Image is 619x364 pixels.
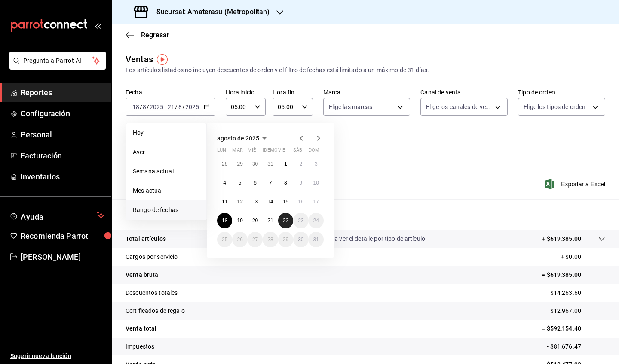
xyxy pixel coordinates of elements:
span: Personal [21,129,104,140]
abbr: jueves [263,147,313,156]
button: Regresar [126,31,169,39]
abbr: 20 de agosto de 2025 [252,218,258,224]
button: 29 de julio de 2025 [232,156,247,172]
abbr: 16 de agosto de 2025 [298,199,303,205]
a: Pregunta a Parrot AI [6,62,106,71]
span: Regresar [141,31,169,39]
span: / [147,103,149,110]
abbr: 28 de julio de 2025 [222,161,227,167]
button: 10 de agosto de 2025 [309,175,324,191]
span: Configuración [21,108,104,119]
button: Exportar a Excel [546,179,605,189]
button: 16 de agosto de 2025 [293,194,308,209]
p: Venta total [126,324,156,333]
img: Tooltip marker [157,54,168,65]
p: - $14,263.60 [547,288,605,297]
button: 22 de agosto de 2025 [278,213,293,228]
button: 4 de agosto de 2025 [217,175,232,191]
abbr: 30 de julio de 2025 [252,161,258,167]
button: 23 de agosto de 2025 [293,213,308,228]
p: Certificados de regalo [126,306,185,315]
button: 29 de agosto de 2025 [278,232,293,247]
p: Venta bruta [126,270,158,279]
abbr: 4 de agosto de 2025 [223,180,226,186]
input: -- [167,103,175,110]
abbr: miércoles [248,147,256,156]
span: Pregunta a Parrot AI [23,56,92,65]
span: Inventarios [21,171,104,182]
p: = $592,154.40 [542,324,605,333]
abbr: martes [232,147,242,156]
abbr: 11 de agosto de 2025 [222,199,227,205]
span: agosto de 2025 [217,135,259,142]
label: Marca [323,89,411,95]
button: 12 de agosto de 2025 [232,194,247,209]
label: Canal de venta [420,89,508,95]
button: 21 de agosto de 2025 [263,213,278,228]
abbr: 26 de agosto de 2025 [237,237,242,243]
span: Rango de fechas [133,206,199,215]
button: agosto de 2025 [217,133,270,143]
abbr: 27 de agosto de 2025 [252,237,258,243]
abbr: 9 de agosto de 2025 [299,180,302,186]
abbr: 5 de agosto de 2025 [239,180,242,186]
label: Tipo de orden [518,89,605,95]
input: -- [178,103,182,110]
button: 20 de agosto de 2025 [248,213,263,228]
abbr: domingo [309,147,319,156]
p: Cargos por servicio [126,252,178,261]
abbr: 28 de agosto de 2025 [267,237,273,243]
button: 5 de agosto de 2025 [232,175,247,191]
button: 13 de agosto de 2025 [248,194,263,209]
abbr: 13 de agosto de 2025 [252,199,258,205]
h3: Sucursal: Amaterasu (Metropolitan) [150,7,270,17]
button: 19 de agosto de 2025 [232,213,247,228]
button: 30 de julio de 2025 [248,156,263,172]
span: Facturación [21,150,104,161]
abbr: 2 de agosto de 2025 [299,161,302,167]
abbr: 10 de agosto de 2025 [313,180,319,186]
abbr: 31 de agosto de 2025 [313,237,319,243]
input: ---- [185,103,199,110]
span: Sugerir nueva función [10,352,104,361]
abbr: 24 de agosto de 2025 [313,218,319,224]
button: 27 de agosto de 2025 [248,232,263,247]
abbr: 31 de julio de 2025 [267,161,273,167]
abbr: 6 de agosto de 2025 [254,180,257,186]
p: Impuestos [126,342,154,351]
abbr: 8 de agosto de 2025 [284,180,287,186]
label: Fecha [126,89,215,95]
button: open_drawer_menu [95,22,101,29]
span: / [182,103,185,110]
span: / [140,103,142,110]
label: Hora inicio [226,89,266,95]
button: 7 de agosto de 2025 [263,175,278,191]
button: 14 de agosto de 2025 [263,194,278,209]
span: Semana actual [133,167,199,176]
abbr: 18 de agosto de 2025 [222,218,227,224]
span: - [165,103,166,110]
button: 6 de agosto de 2025 [248,175,263,191]
button: 8 de agosto de 2025 [278,175,293,191]
abbr: 29 de agosto de 2025 [283,237,288,243]
abbr: 23 de agosto de 2025 [298,218,303,224]
button: 1 de agosto de 2025 [278,156,293,172]
abbr: 14 de agosto de 2025 [267,199,273,205]
div: Ventas [126,53,153,66]
p: - $12,967.00 [547,306,605,315]
abbr: 12 de agosto de 2025 [237,199,242,205]
p: + $619,385.00 [542,234,581,243]
span: [PERSON_NAME] [21,251,104,263]
p: + $0.00 [561,252,605,261]
div: Los artículos listados no incluyen descuentos de orden y el filtro de fechas está limitado a un m... [126,66,605,75]
input: ---- [149,103,164,110]
button: 28 de julio de 2025 [217,156,232,172]
span: Elige los canales de venta [426,103,492,111]
span: Mes actual [133,186,199,195]
abbr: 1 de agosto de 2025 [284,161,287,167]
p: - $81,676.47 [547,342,605,351]
abbr: 22 de agosto de 2025 [283,218,288,224]
abbr: sábado [293,147,302,156]
abbr: lunes [217,147,226,156]
abbr: 7 de agosto de 2025 [269,180,272,186]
